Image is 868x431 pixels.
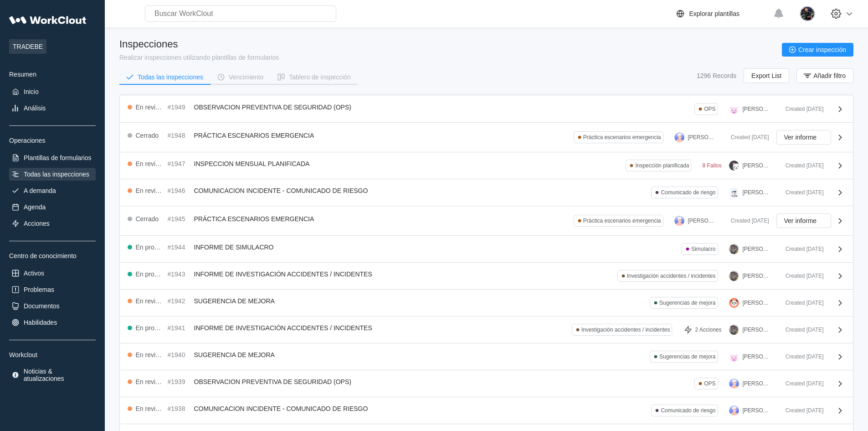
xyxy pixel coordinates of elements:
span: COMUNICACION INCIDENTE - COMUNICADO DE RIESGO [194,405,368,412]
div: 8 Fallos [702,162,721,169]
div: Created [DATE] [778,189,824,196]
img: user-3.png [729,405,739,415]
div: Centro de conocimiento [9,252,96,260]
span: TRADEBE [9,39,46,54]
div: Simulacro [691,246,715,252]
span: INFORME DE INVESTIGACIÓN ACCIDENTES / INCIDENTES [194,270,372,278]
div: #1939 [168,378,190,385]
span: PRÁCTICA ESCENARIOS EMERGENCIA [194,132,314,139]
a: Análisis [9,102,96,114]
div: Created [DATE] [778,106,824,112]
div: [PERSON_NAME] [688,134,716,140]
div: [PERSON_NAME] [688,218,716,224]
div: Noticias & atualizaciones [24,368,94,382]
a: En revisión#1938COMUNICACION INCIDENTE - COMUNICADO DE RIESGOComunicado de riesgo[PERSON_NAME]Cre... [120,397,853,424]
div: #1944 [168,244,190,251]
div: Activos [24,270,44,277]
div: #1942 [168,297,190,305]
a: Cerrado#1948PRÁCTICA ESCENARIOS EMERGENCIAPráctica escenarios emergencia[PERSON_NAME]Created [DAT... [120,123,853,152]
a: Activos [9,267,96,280]
div: Vencimiento [229,74,263,80]
div: En revisión [136,378,164,385]
button: Export List [744,68,789,83]
div: [PERSON_NAME] [743,353,771,360]
div: #1941 [168,324,190,332]
div: En revisión [136,297,164,305]
div: En revisión [136,187,164,194]
span: SUGERENCIA DE MEJORA [194,297,275,305]
img: 2a7a337f-28ec-44a9-9913-8eaa51124fce.jpg [800,6,815,21]
div: Created [DATE] [724,218,769,224]
div: OPS [704,106,715,112]
button: Todas las inspecciones [119,70,211,84]
div: En progreso [136,324,164,332]
div: Created [DATE] [778,162,824,169]
div: Created [DATE] [778,273,824,279]
div: Sugerencias de mejora [659,353,715,360]
img: panda.png [729,298,739,308]
span: OBSERVACION PREVENTIVA DE SEGURIDAD (OPS) [194,104,351,111]
div: En progreso [136,270,164,278]
div: Práctica escenarios emergencia [583,218,661,224]
a: Agenda [9,201,96,213]
div: Plantillas de formularios [24,154,92,161]
div: 2 Acciones [695,327,721,333]
div: Investigación accidentes / incidentes [581,327,670,333]
div: #1947 [168,160,190,167]
button: Ver informe [776,213,831,228]
div: Comunicado de riesgo [661,407,715,414]
img: pig.png [729,104,739,114]
div: 1296 Records [697,72,736,79]
div: #1943 [168,270,190,278]
img: clout-01.png [729,187,739,197]
a: Todas las inspecciones [9,168,96,181]
a: En revisión#1939OBSERVACION PREVENTIVA DE SEGURIDAD (OPS)OPS[PERSON_NAME]Created [DATE] [120,370,853,397]
a: En revisión#1942SUGERENCIA DE MEJORASugerencias de mejora[PERSON_NAME]Created [DATE] [120,290,853,317]
div: #1938 [168,405,190,412]
div: Resumen [9,71,96,78]
div: Created [DATE] [778,407,824,414]
span: INSPECCION MENSUAL PLANIFICADA [194,160,310,167]
a: Acciones [9,217,96,230]
span: Export List [751,73,781,79]
span: SUGERENCIA DE MEJORA [194,351,275,358]
div: [PERSON_NAME] [743,407,771,414]
span: Ver informe [784,134,817,140]
div: En revisión [136,104,164,111]
span: OBSERVACION PREVENTIVA DE SEGURIDAD (OPS) [194,378,351,385]
div: Created [DATE] [778,353,824,360]
img: 2f847459-28ef-4a61-85e4-954d408df519.jpg [729,325,739,335]
a: En revisión#1949OBSERVACION PREVENTIVA DE SEGURIDAD (OPS)OPS[PERSON_NAME]Created [DATE] [120,96,853,123]
a: En revisión#1947INSPECCION MENSUAL PLANIFICADAInspección planificada8 Fallos[PERSON_NAME]Created ... [120,152,853,179]
img: cat.png [729,161,739,171]
div: Investigación accidentes / incidentes [627,273,716,279]
span: PRÁCTICA ESCENARIOS EMERGENCIA [194,215,314,223]
a: En progreso#1941INFORME DE INVESTIGACIÓN ACCIDENTES / INCIDENTESInvestigación accidentes / incide... [120,317,853,343]
span: Crear inspección [798,47,846,53]
div: Práctica escenarios emergencia [583,134,661,140]
span: INFORME DE SIMULACRO [194,244,274,251]
div: #1940 [168,351,190,358]
div: [PERSON_NAME] [743,246,771,252]
div: Created [DATE] [778,300,824,306]
div: En revisión [136,351,164,358]
div: Comunicado de riesgo [661,189,715,196]
div: [PERSON_NAME] [743,162,771,169]
img: user-3.png [674,216,684,226]
div: Agenda [24,203,46,211]
div: Habilidades [24,319,57,326]
div: Created [DATE] [724,134,769,140]
img: 2f847459-28ef-4a61-85e4-954d408df519.jpg [729,271,739,281]
input: Buscar WorkClout [145,5,336,22]
div: A demanda [24,187,56,194]
div: En revisión [136,405,164,412]
button: Tablero de inspección [271,70,358,84]
div: #1946 [168,187,190,194]
button: Crear inspección [782,43,853,57]
div: #1948 [168,132,190,139]
div: En revisión [136,160,164,167]
div: OPS [704,380,715,387]
button: Ver informe [776,130,831,145]
a: En progreso#1943INFORME DE INVESTIGACIÓN ACCIDENTES / INCIDENTESInvestigación accidentes / incide... [120,263,853,290]
div: Created [DATE] [778,246,824,252]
